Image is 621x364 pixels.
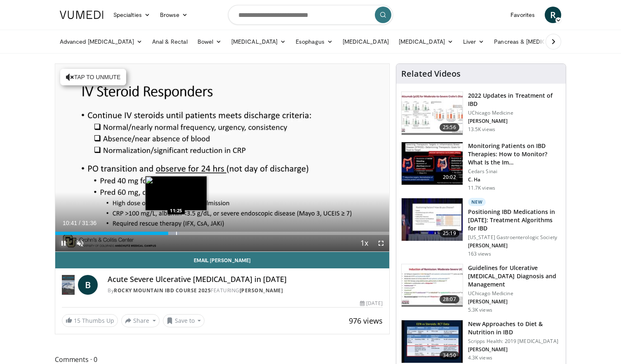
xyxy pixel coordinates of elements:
p: [PERSON_NAME] [468,298,561,305]
p: [PERSON_NAME] [468,346,561,353]
p: 13.5K views [468,126,495,133]
a: Pancreas & [MEDICAL_DATA] [489,33,586,50]
video-js: Video Player [55,64,389,252]
div: By FEATURING [108,287,382,294]
button: Unmute [72,235,88,251]
h3: New Approaches to Diet & Nutrition in IBD [468,320,561,336]
span: 976 views [349,316,383,326]
p: [PERSON_NAME] [468,118,561,124]
a: 20:02 Monitoring Patients on IBD Therapies: How to Monitor? What Is the Im… Cedars Sinai C. Ha 11... [401,142,561,191]
span: 10:41 [63,220,77,226]
a: 15 Thumbs Up [62,314,118,327]
span: 34:50 [440,351,459,359]
p: Cedars Sinai [468,168,561,175]
a: [MEDICAL_DATA] [338,33,394,50]
img: 609225da-72ea-422a-b68c-0f05c1f2df47.150x105_q85_crop-smart_upscale.jpg [402,142,463,185]
a: Rocky Mountain IBD Course 2025 [114,287,211,294]
button: Fullscreen [373,235,389,251]
a: [MEDICAL_DATA] [394,33,458,50]
img: 9393c547-9b5d-4ed4-b79d-9c9e6c9be491.150x105_q85_crop-smart_upscale.jpg [402,92,463,135]
p: Scripps Health: 2019 [MEDICAL_DATA] [468,338,561,345]
input: Search topics, interventions [228,5,393,25]
a: [PERSON_NAME] [240,287,283,294]
p: [US_STATE] Gastroenterologic Society [468,234,561,241]
span: / [79,220,80,226]
a: Liver [458,33,489,50]
img: 0d1747ae-4eac-4456-b2f5-cd164c21000b.150x105_q85_crop-smart_upscale.jpg [402,320,463,363]
p: [PERSON_NAME] [468,242,561,249]
p: UChicago Medicine [468,290,561,297]
a: B [78,275,98,295]
a: Esophagus [291,33,338,50]
span: 25:56 [440,123,459,132]
h3: Positioning IBD Medications in [DATE]: Treatment Algorithms for IBD [468,208,561,232]
a: Favorites [506,7,540,23]
a: 28:07 Guidelines for Ulcerative [MEDICAL_DATA] Diagnosis and Management UChicago Medicine [PERSON... [401,264,561,313]
h4: Related Videos [401,69,461,79]
a: Anal & Rectal [147,33,193,50]
button: Share [121,314,160,327]
span: 28:07 [440,295,459,303]
a: [MEDICAL_DATA] [226,33,291,50]
img: Rocky Mountain IBD Course 2025 [62,275,75,295]
a: Email [PERSON_NAME] [55,252,389,268]
button: Playback Rate [356,235,373,251]
a: Bowel [193,33,226,50]
p: 163 views [468,251,491,257]
img: image.jpeg [145,176,207,211]
a: Browse [155,7,193,23]
img: 9ce3f8e3-680b-420d-aa6b-dcfa94f31065.150x105_q85_crop-smart_upscale.jpg [402,198,463,241]
a: Advanced [MEDICAL_DATA] [55,33,147,50]
a: 34:50 New Approaches to Diet & Nutrition in IBD Scripps Health: 2019 [MEDICAL_DATA] [PERSON_NAME]... [401,320,561,364]
p: 5.3K views [468,307,492,313]
h3: 2022 Updates in Treatment of IBD [468,92,561,108]
div: [DATE] [360,300,382,307]
a: R [545,7,561,23]
img: VuMedi Logo [60,11,103,19]
p: 4.3K views [468,355,492,361]
button: Tap to unmute [60,69,126,85]
h3: Monitoring Patients on IBD Therapies: How to Monitor? What Is the Im… [468,142,561,167]
a: Specialties [108,7,155,23]
h4: Acute Severe Ulcerative [MEDICAL_DATA] in [DATE] [108,275,382,284]
img: 5d508c2b-9173-4279-adad-7510b8cd6d9a.150x105_q85_crop-smart_upscale.jpg [402,264,463,307]
div: Progress Bar [55,232,389,235]
span: 15 [74,317,80,324]
span: 25:19 [440,229,459,237]
button: Pause [55,235,72,251]
p: UChicago Medicine [468,110,561,116]
span: 20:02 [440,173,459,181]
h3: Guidelines for Ulcerative [MEDICAL_DATA] Diagnosis and Management [468,264,561,289]
p: New [468,198,486,206]
a: 25:19 New Positioning IBD Medications in [DATE]: Treatment Algorithms for IBD [US_STATE] Gastroen... [401,198,561,257]
button: Save to [163,314,205,327]
p: 11.7K views [468,185,495,191]
p: C. Ha [468,176,561,183]
span: 31:36 [82,220,96,226]
a: 25:56 2022 Updates in Treatment of IBD UChicago Medicine [PERSON_NAME] 13.5K views [401,92,561,135]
